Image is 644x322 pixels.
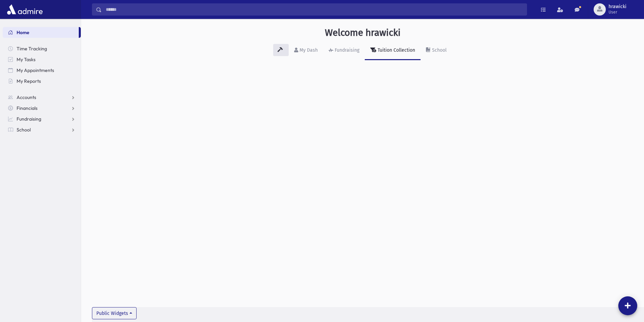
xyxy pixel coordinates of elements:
[17,94,36,100] span: Accounts
[3,27,79,38] a: Home
[17,78,41,84] span: My Reports
[421,41,452,60] a: School
[3,92,81,103] a: Accounts
[431,47,447,53] div: School
[17,29,29,35] span: Home
[3,65,81,76] a: My Appointments
[3,103,81,114] a: Financials
[3,114,81,124] a: Fundraising
[3,43,81,54] a: Time Tracking
[17,67,54,73] span: My Appointments
[609,9,626,15] span: User
[3,76,81,86] a: My Reports
[325,27,401,39] h3: Welcome hrawicki
[17,116,41,122] span: Fundraising
[17,56,35,63] span: My Tasks
[92,307,137,319] button: Public Widgets
[17,105,38,111] span: Financials
[3,54,81,65] a: My Tasks
[365,41,421,60] a: Tuition Collection
[376,47,415,53] div: Tuition Collection
[323,41,365,60] a: Fundraising
[3,124,81,135] a: School
[333,47,359,53] div: Fundraising
[17,127,31,133] span: School
[609,4,626,9] span: hrawicki
[298,47,318,53] div: My Dash
[289,41,323,60] a: My Dash
[102,3,527,16] input: Search
[17,46,47,52] span: Time Tracking
[5,3,44,16] img: AdmirePro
